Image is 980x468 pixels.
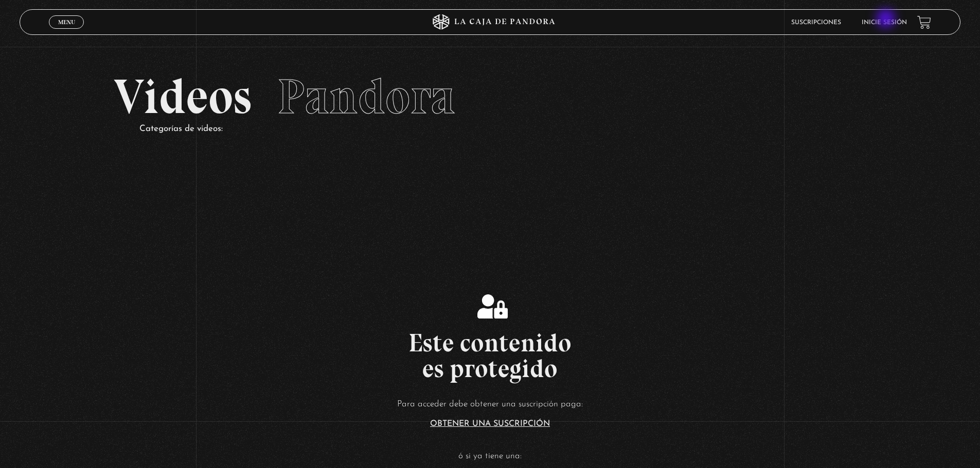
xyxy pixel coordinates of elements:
[139,121,866,137] p: Categorías de videos:
[58,19,75,25] span: Menu
[917,15,931,29] a: View your shopping cart
[114,72,866,121] h2: Videos
[55,28,79,35] span: Cerrar
[277,67,455,126] span: Pandora
[862,20,907,26] a: Inicie sesión
[430,420,550,428] a: Obtener una suscripción
[791,20,841,26] a: Suscripciones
